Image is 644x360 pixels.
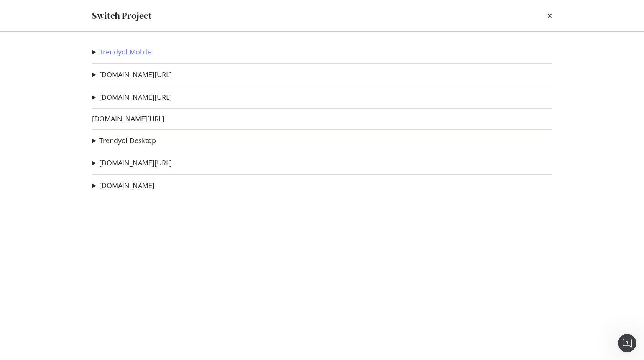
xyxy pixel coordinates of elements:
[92,9,152,22] div: Switch Project
[99,159,172,167] a: [DOMAIN_NAME][URL]
[99,48,152,56] a: Trendyol Mobile
[547,9,552,22] div: times
[92,70,172,80] summary: [DOMAIN_NAME][URL]
[92,181,154,191] summary: [DOMAIN_NAME]
[92,115,164,123] a: [DOMAIN_NAME][URL]
[99,71,172,79] a: [DOMAIN_NAME][URL]
[92,136,156,146] summary: Trendyol Desktop
[92,92,172,102] summary: [DOMAIN_NAME][URL]
[99,93,172,101] a: [DOMAIN_NAME][URL]
[99,137,156,145] a: Trendyol Desktop
[92,47,152,57] summary: Trendyol Mobile
[92,158,172,168] summary: [DOMAIN_NAME][URL]
[99,182,154,190] a: [DOMAIN_NAME]
[618,334,636,352] iframe: Intercom live chat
